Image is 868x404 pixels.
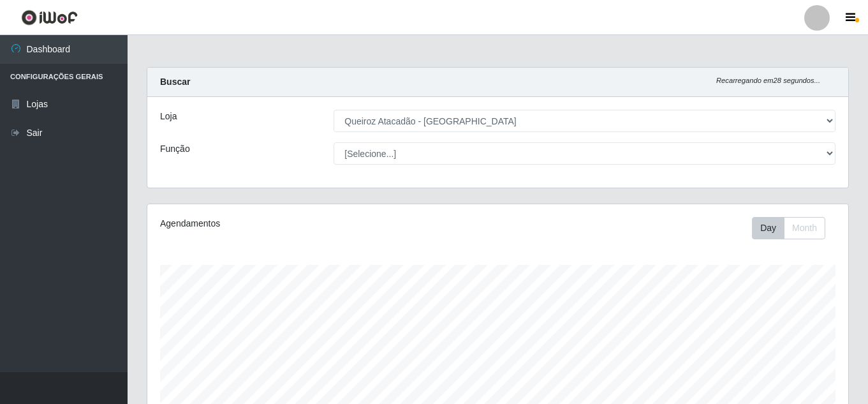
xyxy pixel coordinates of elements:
[716,77,820,84] i: Recarregando em 28 segundos...
[784,217,825,239] button: Month
[752,217,784,239] button: Day
[752,217,825,239] div: First group
[752,217,835,239] div: Toolbar with button groups
[160,217,430,230] div: Agendamentos
[160,142,190,156] label: Função
[21,10,78,26] img: CoreUI Logo
[160,77,190,87] strong: Buscar
[160,110,177,123] label: Loja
